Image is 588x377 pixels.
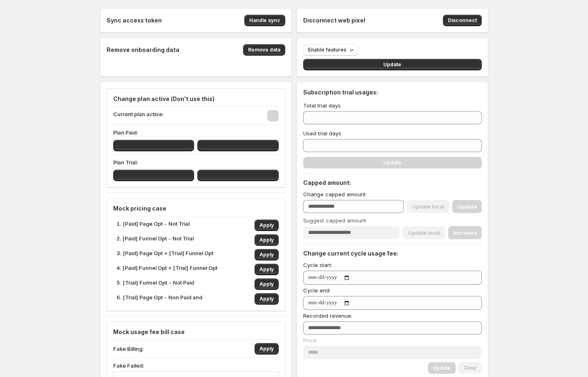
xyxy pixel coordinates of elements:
span: Cycle end: [303,287,331,294]
h4: Capped amount: [303,179,482,187]
h4: Change current cycle usage fee: [303,249,482,258]
span: Total trial days [303,102,341,109]
p: 6. [Trial] Page Opt - Non Paid and [116,293,202,305]
button: Update [303,59,482,70]
h4: Mock pricing case [113,204,279,213]
h4: Change plan active (Don't use this) [113,95,279,103]
span: Handle sync [249,17,280,24]
button: Handle sync [244,15,285,26]
span: Enable features [308,47,347,53]
span: Price: [303,337,317,343]
span: Suggest capped amount [303,217,366,224]
span: Remove data [248,47,280,53]
span: Recorded revenue: [303,312,352,319]
p: 2. [Paid] Funnel Opt - Not Trial [116,234,194,246]
h4: Subscription trial usages: [303,88,378,96]
h4: Sync access token [107,16,162,25]
p: Plan Paid: [113,128,279,137]
span: Change capped amount [303,191,366,197]
span: Apply [259,346,274,352]
p: 1. [Paid] Page Opt - Not Trial [116,220,190,231]
button: Enable features [303,44,358,56]
p: 4. [Paid] Funnel Opt + [Trial] Funnel Opt [116,264,217,275]
button: Apply [255,293,279,305]
button: Apply [255,278,279,290]
p: Current plan active: [113,110,164,121]
span: Cycle start: [303,262,332,268]
button: Remove data [243,44,285,56]
span: Used trial days [303,130,341,137]
span: Apply [259,266,274,273]
p: Fake Failed: [113,361,279,370]
button: Apply [255,343,279,355]
h4: Disconnect web pixel [303,16,365,25]
p: Plan Trial: [113,158,279,166]
span: Apply [259,222,274,229]
span: Apply [259,281,274,287]
p: 5. [Trial] Funnel Opt - Not Paid [116,278,194,290]
button: Apply [255,220,279,231]
h4: Remove onboarding data [107,46,179,54]
span: Disconnect [448,17,477,24]
span: Apply [259,251,274,258]
button: Apply [255,264,279,275]
p: 3. [Paid] Page Opt + [Trial] Funnel Opt [116,249,213,260]
span: Update [383,61,401,68]
button: Disconnect [443,15,482,26]
span: Apply [259,296,274,302]
p: Fake Billing: [113,345,143,353]
button: Apply [255,249,279,260]
h4: Mock usage fee bill case [113,328,279,336]
button: Apply [255,234,279,246]
span: Apply [259,237,274,243]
